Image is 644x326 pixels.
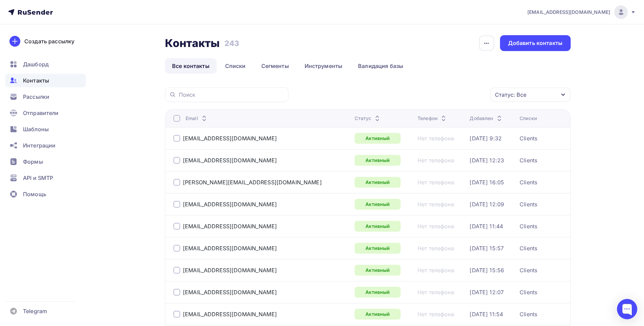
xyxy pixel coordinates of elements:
[23,174,53,182] span: API и SMTP
[183,289,277,296] a: [EMAIL_ADDRESS][DOMAIN_NAME]
[520,179,537,186] a: Clients
[418,201,454,208] a: Нет телефона
[218,58,253,74] a: Списки
[24,37,74,45] div: Создать рассылку
[470,223,503,230] a: [DATE] 11:44
[470,157,504,164] a: [DATE] 12:23
[224,39,239,48] h3: 243
[23,93,49,101] span: Рассылки
[355,199,401,210] a: Активный
[5,57,86,71] a: Дашборд
[183,157,277,164] a: [EMAIL_ADDRESS][DOMAIN_NAME]
[418,267,454,274] div: Нет телефона
[470,311,503,318] div: [DATE] 11:54
[183,245,277,252] a: [EMAIL_ADDRESS][DOMAIN_NAME]
[520,135,537,142] a: Clients
[183,311,277,318] a: [EMAIL_ADDRESS][DOMAIN_NAME]
[470,267,504,274] a: [DATE] 15:56
[520,223,537,230] a: Clients
[5,90,86,103] a: Рассылки
[183,267,277,274] a: [EMAIL_ADDRESS][DOMAIN_NAME]
[5,155,86,168] a: Формы
[165,58,217,74] a: Все контакты
[520,245,537,252] a: Clients
[355,155,401,166] div: Активный
[470,135,502,142] a: [DATE] 9:32
[5,106,86,120] a: Отправители
[508,39,563,47] div: Добавить контакты
[355,177,401,188] a: Активный
[183,179,322,186] a: [PERSON_NAME][EMAIL_ADDRESS][DOMAIN_NAME]
[355,133,401,144] div: Активный
[355,221,401,232] a: Активный
[297,58,350,74] a: Инструменты
[5,122,86,136] a: Шаблоны
[520,115,537,122] div: Списки
[23,125,49,133] span: Шаблоны
[23,109,59,117] span: Отправители
[23,60,49,68] span: Дашборд
[23,190,46,198] span: Помощь
[520,201,537,208] a: Clients
[23,307,47,315] span: Telegram
[5,74,86,87] a: Контакты
[470,115,503,122] div: Добавлен
[23,158,43,166] span: Формы
[355,265,401,276] div: Активный
[470,201,504,208] div: [DATE] 12:09
[418,311,454,318] div: Нет телефона
[355,243,401,254] a: Активный
[418,289,454,296] a: Нет телефона
[520,157,537,164] a: Clients
[418,179,454,186] a: Нет телефона
[520,311,537,318] a: Clients
[355,309,401,320] div: Активный
[418,223,454,230] a: Нет телефона
[183,135,277,142] a: [EMAIL_ADDRESS][DOMAIN_NAME]
[418,245,454,252] a: Нет телефона
[355,287,401,298] a: Активный
[355,115,381,122] div: Статус
[470,179,504,186] a: [DATE] 16:05
[418,115,448,122] div: Телефон
[520,267,537,274] a: Clients
[495,91,526,99] div: Статус: Все
[527,9,610,16] span: [EMAIL_ADDRESS][DOMAIN_NAME]
[165,37,220,50] h2: Контакты
[520,289,537,296] a: Clients
[418,157,454,164] div: Нет телефона
[183,201,277,208] a: [EMAIL_ADDRESS][DOMAIN_NAME]
[23,141,55,149] span: Интеграции
[183,223,277,230] a: [EMAIL_ADDRESS][DOMAIN_NAME]
[527,5,636,19] a: [EMAIL_ADDRESS][DOMAIN_NAME]
[490,87,571,102] button: Статус: Все
[418,135,454,142] a: Нет телефона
